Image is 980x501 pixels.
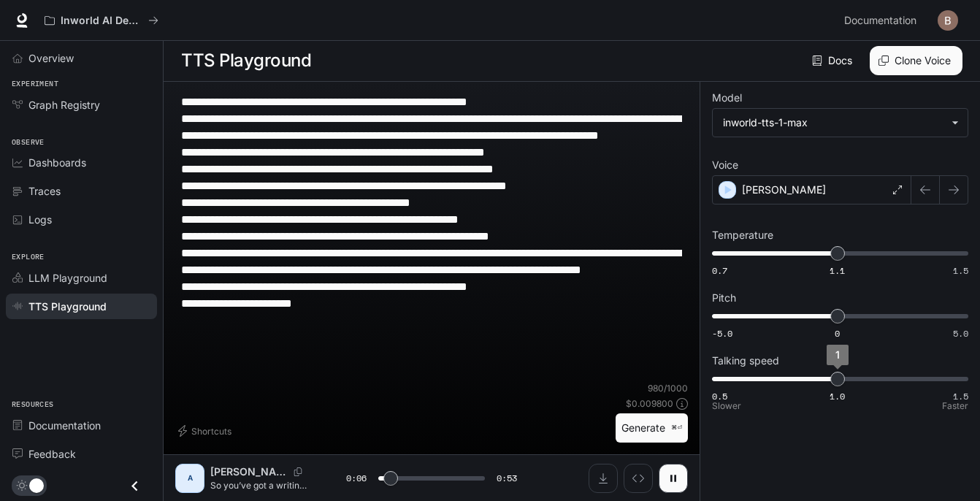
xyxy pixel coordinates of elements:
a: Traces [6,178,157,204]
button: Close drawer [118,471,151,501]
span: 0 [835,327,840,340]
p: Talking speed [712,356,779,366]
p: So you’ve got a writing assignment. Now what? First, don’t panic. Writing assignments make many o... [210,479,311,492]
span: 0:53 [497,471,517,486]
div: inworld-tts-1-max [723,115,944,130]
a: Feedback [6,441,157,467]
div: A [178,467,202,490]
p: ⌘⏎ [671,424,682,432]
span: Feedback [28,446,76,462]
p: Voice [712,160,738,170]
span: TTS Playground [28,299,107,314]
a: Overview [6,45,157,71]
span: LLM Playground [28,270,107,286]
p: Pitch [712,293,736,303]
span: 0.7 [712,264,727,277]
span: Documentation [844,12,916,30]
p: Temperature [712,230,773,240]
a: TTS Playground [6,294,157,319]
p: [PERSON_NAME] [210,464,288,479]
p: 980 / 1000 [648,382,688,394]
p: Faster [942,402,968,410]
span: 0:06 [346,471,367,486]
button: Copy Voice ID [288,467,308,476]
div: inworld-tts-1-max [713,109,968,137]
a: Documentation [838,6,927,35]
button: Inspect [624,464,653,493]
a: Logs [6,207,157,232]
span: Overview [28,50,74,66]
span: 1.5 [953,390,968,402]
span: Dashboards [28,155,86,170]
h1: TTS Playground [181,46,311,75]
span: Graph Registry [28,97,100,112]
a: Documentation [6,413,157,438]
span: Documentation [28,418,101,433]
span: Traces [28,183,61,199]
span: 1.1 [830,264,845,277]
a: Dashboards [6,150,157,175]
img: User avatar [938,10,958,31]
span: Logs [28,212,52,227]
p: Model [712,93,742,103]
span: 5.0 [953,327,968,340]
button: Download audio [589,464,618,493]
span: -5.0 [712,327,732,340]
span: 1.0 [830,390,845,402]
p: Inworld AI Demos [61,15,142,27]
span: 1 [835,348,840,361]
button: All workspaces [38,6,165,35]
p: Slower [712,402,741,410]
button: Clone Voice [870,46,962,75]
button: Shortcuts [175,419,237,443]
a: LLM Playground [6,265,157,291]
p: $ 0.009800 [626,397,673,410]
button: User avatar [933,6,962,35]
a: Graph Registry [6,92,157,118]
span: Dark mode toggle [29,477,44,493]
p: [PERSON_NAME] [742,183,826,197]
span: 0.5 [712,390,727,402]
button: Generate⌘⏎ [616,413,688,443]
span: 1.5 [953,264,968,277]
a: Docs [809,46,858,75]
